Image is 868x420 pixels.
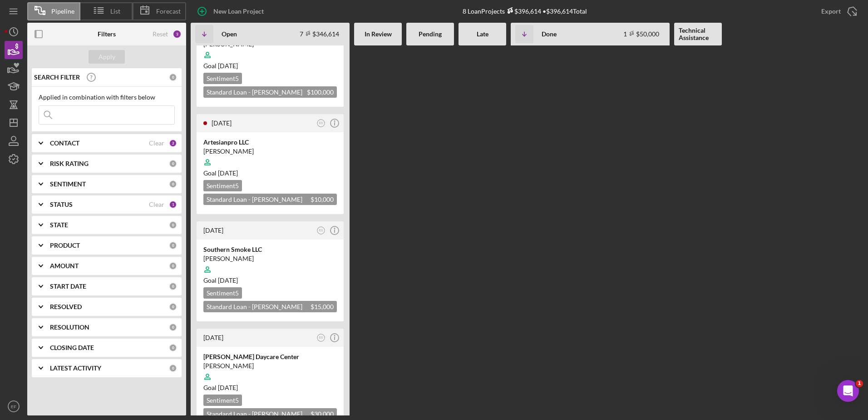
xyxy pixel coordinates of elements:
[50,180,86,188] b: SENTIMENT
[203,384,238,391] span: Goal
[99,50,115,64] div: Apply
[203,276,238,284] span: Goal
[311,195,334,203] span: $10,000
[50,262,79,270] b: AMOUNT
[50,324,89,331] b: RESOLUTION
[203,352,337,361] div: [PERSON_NAME] Daycare Center
[169,160,177,168] div: 0
[203,408,337,420] div: Standard Loan - [PERSON_NAME] Progress Capital
[365,30,392,38] b: In Review
[51,8,74,15] span: Pipeline
[169,344,177,352] div: 0
[169,364,177,372] div: 0
[39,94,175,101] div: Applied in combination with filters below
[203,86,337,98] div: Standard Loan - [PERSON_NAME] Progress Capital
[203,147,337,156] div: [PERSON_NAME]
[311,303,334,310] span: $15,000
[203,361,337,370] div: [PERSON_NAME]
[319,336,323,339] text: ES
[50,283,86,290] b: START DATE
[315,332,327,344] button: ES
[195,113,345,215] a: [DATE]ESArtesianpro LLC[PERSON_NAME]Goal [DATE]Sentiment5Standard Loan - [PERSON_NAME] Progress C...
[419,30,442,38] b: Pending
[156,8,181,15] span: Forecast
[169,282,177,290] div: 0
[307,88,334,96] span: $100,000
[812,2,863,20] button: Export
[203,334,223,341] time: 2025-08-17 00:45
[169,262,177,270] div: 0
[89,50,125,64] button: Apply
[11,404,16,409] text: EF
[203,194,337,205] div: Standard Loan - [PERSON_NAME] Progress Capital
[195,220,345,323] a: [DATE]ESSouthern Smoke LLC[PERSON_NAME]Goal [DATE]Sentiment5Standard Loan - [PERSON_NAME] Progres...
[505,7,541,15] div: $396,614
[463,7,587,15] div: 8 Loan Projects • $396,614 Total
[203,395,242,406] div: Sentiment 5
[203,169,238,177] span: Goal
[169,303,177,311] div: 0
[213,2,264,20] div: New Loan Project
[191,2,273,20] button: New Loan Project
[169,221,177,229] div: 0
[856,380,863,387] span: 1
[623,30,659,38] div: 1 $50,000
[311,410,334,418] span: $30,000
[203,226,223,234] time: 2025-08-20 13:53
[212,119,232,127] time: 2025-09-17 15:37
[218,169,238,177] time: 10/19/2025
[821,2,841,20] div: Export
[203,62,238,70] span: Goal
[203,73,242,84] div: Sentiment 5
[50,303,82,310] b: RESOLVED
[195,5,345,108] a: WrightOne Communications, inc.[PERSON_NAME]Goal [DATE]Sentiment5Standard Loan - [PERSON_NAME] Pro...
[149,140,164,147] div: Clear
[169,73,177,81] div: 0
[203,245,337,254] div: Southern Smoke LLC
[50,201,73,208] b: STATUS
[315,117,327,130] button: ES
[679,27,717,41] b: Technical Assistance
[203,138,337,147] div: Artesianpro LLC
[300,30,339,38] div: 7 $346,614
[50,344,94,351] b: CLOSING DATE
[222,30,237,38] b: Open
[50,160,89,167] b: RISK RATING
[203,287,242,299] div: Sentiment 5
[542,30,557,38] b: Done
[319,121,323,125] text: ES
[477,30,488,38] b: Late
[203,180,242,191] div: Sentiment 5
[50,365,101,372] b: LATEST ACTIVITY
[169,139,177,147] div: 2
[98,30,116,38] b: Filters
[169,200,177,209] div: 1
[110,8,120,15] span: List
[169,180,177,188] div: 0
[319,229,323,232] text: ES
[50,242,80,249] b: PRODUCT
[149,201,164,208] div: Clear
[173,30,182,39] div: 3
[218,62,238,70] time: 09/25/2025
[5,397,23,415] button: EF
[50,221,68,229] b: STATE
[169,241,177,250] div: 0
[50,140,79,147] b: CONTACT
[218,276,238,284] time: 10/04/2025
[218,384,238,391] time: 09/20/2025
[837,380,859,402] iframe: Intercom live chat
[315,225,327,237] button: ES
[153,30,168,38] div: Reset
[34,74,80,81] b: SEARCH FILTER
[169,323,177,331] div: 0
[203,254,337,263] div: [PERSON_NAME]
[203,301,337,312] div: Standard Loan - [PERSON_NAME] Progress Capital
